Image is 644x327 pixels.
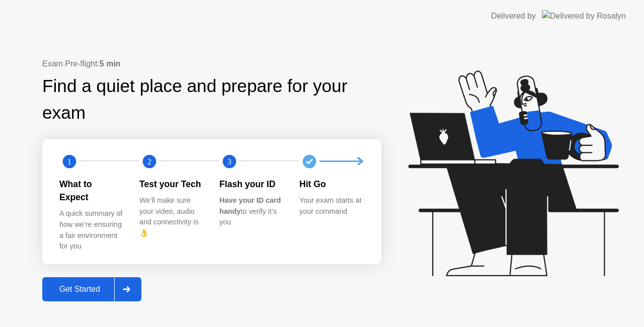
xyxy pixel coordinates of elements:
b: Have your ID card handy [219,196,281,215]
div: Your exam starts at your command [299,195,363,217]
div: What to Expect [59,178,123,204]
div: Hit Go [299,178,363,191]
div: A quick summary of how we’re ensuring a fair environment for you [59,208,123,252]
text: 3 [227,156,231,166]
div: Delivered by [491,10,536,22]
div: Get Started [45,285,114,294]
div: to verify it’s you [219,195,283,228]
text: 1 [67,156,71,166]
div: Test your Tech [139,178,203,191]
text: 2 [147,156,151,166]
div: Flash your ID [219,178,283,191]
button: Get Started [42,277,141,301]
div: Find a quiet place and prepare for your exam [42,73,381,126]
img: Delivered by Rosalyn [542,10,626,22]
div: Exam Pre-flight: [42,58,381,70]
div: We’ll make sure your video, audio and connectivity is 👌 [139,195,203,238]
b: 5 min [100,59,121,68]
